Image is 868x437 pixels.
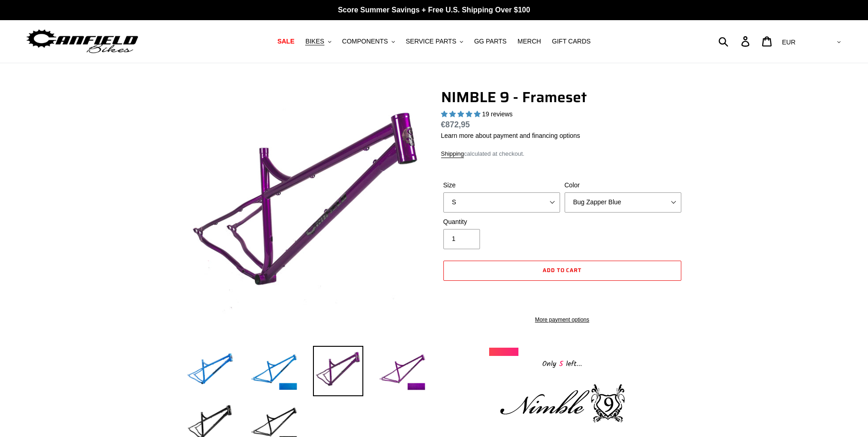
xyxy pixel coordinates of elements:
[441,88,684,106] h1: NIMBLE 9 - Frameset
[277,38,294,45] span: SALE
[401,35,468,48] button: SERVICE PARTS
[556,358,566,370] span: 5
[441,110,482,118] span: 4.89 stars
[552,38,591,45] span: GIFT CARDS
[518,38,541,45] span: MERCH
[513,35,545,48] a: MERCH
[441,120,470,129] span: €872,95
[489,356,636,370] div: Only left...
[723,31,747,51] input: Search
[469,35,511,48] a: GG PARTS
[185,346,235,396] img: Load image into Gallery viewer, NIMBLE 9 - Frameset
[406,38,456,45] span: SERVICE PARTS
[443,316,681,324] a: More payment options
[377,346,427,396] img: Load image into Gallery viewer, NIMBLE 9 - Frameset
[565,180,681,190] label: Color
[543,266,582,274] span: Add to cart
[338,35,399,48] button: COMPONENTS
[342,38,388,45] span: COMPONENTS
[443,217,560,227] label: Quantity
[547,35,595,48] a: GIFT CARDS
[301,35,335,48] button: BIKES
[474,38,507,45] span: GG PARTS
[441,150,464,158] a: Shipping
[441,132,580,139] a: Learn more about payment and financing options
[441,149,684,158] div: calculated at checkout.
[482,110,512,118] span: 19 reviews
[443,285,681,306] iframe: PayPal-paypal
[249,346,299,396] img: Load image into Gallery viewer, NIMBLE 9 - Frameset
[273,35,299,48] a: SALE
[25,27,140,56] img: Canfield Bikes
[443,180,560,190] label: Size
[443,261,681,281] button: Add to cart
[313,346,363,396] img: Load image into Gallery viewer, NIMBLE 9 - Frameset
[305,38,324,45] span: BIKES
